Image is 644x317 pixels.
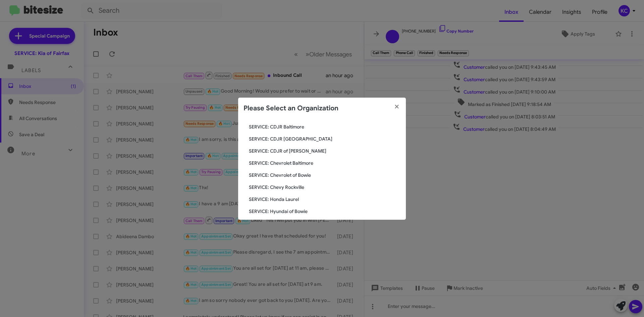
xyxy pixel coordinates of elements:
[249,148,400,154] span: SERVICE: CDJR of [PERSON_NAME]
[244,103,338,114] h2: Please Select an Organization
[249,196,400,203] span: SERVICE: Honda Laurel
[249,208,400,215] span: SERVICE: Hyundai of Bowie
[249,160,400,166] span: SERVICE: Chevrolet Baltimore
[249,123,400,130] span: SERVICE: CDJR Baltimore
[249,136,400,142] span: SERVICE: CDJR [GEOGRAPHIC_DATA]
[249,184,400,191] span: SERVICE: Chevy Rockville
[249,172,400,178] span: SERVICE: Chevrolet of Bowie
